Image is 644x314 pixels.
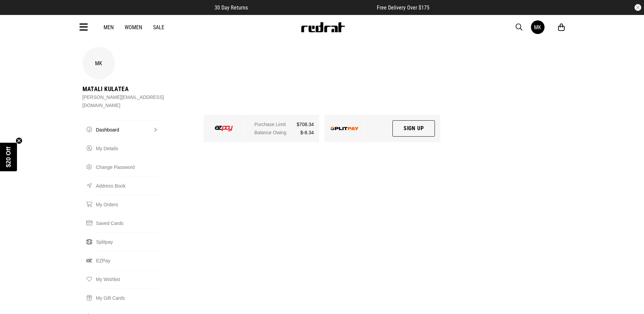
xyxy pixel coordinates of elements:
[300,128,314,137] span: $-8.34
[96,289,160,307] a: My Gift Cards
[96,251,160,270] a: EZPay
[300,22,345,32] img: Redrat logo
[297,120,314,128] span: $708.34
[215,4,248,11] span: 30 Day Returns
[96,120,160,139] a: Dashboard
[125,24,142,31] a: Women
[16,137,22,144] button: Close teaser
[96,195,160,214] a: My Orders
[104,24,114,31] a: Men
[5,146,12,167] span: $20 Off
[82,47,115,80] div: MK
[96,214,160,232] a: Saved Cards
[331,127,359,130] img: splitpay
[96,270,160,289] a: My Wishlist
[534,24,541,31] div: MK
[254,128,314,137] div: Balance Owing
[82,85,193,93] div: Matali Kulatea
[82,93,193,109] div: [PERSON_NAME][EMAIL_ADDRESS][DOMAIN_NAME]
[96,232,160,251] a: Splitpay
[392,120,435,137] a: Sign Up
[215,126,233,131] img: ezpay
[96,176,160,195] a: Address Book
[377,4,429,11] span: Free Delivery Over $175
[5,3,26,23] button: Open LiveChat chat widget
[153,24,164,31] a: Sale
[96,158,160,176] a: Change Password
[261,4,363,11] iframe: Customer reviews powered by Trustpilot
[254,120,314,128] div: Purchase Limit
[96,139,160,158] a: My Details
